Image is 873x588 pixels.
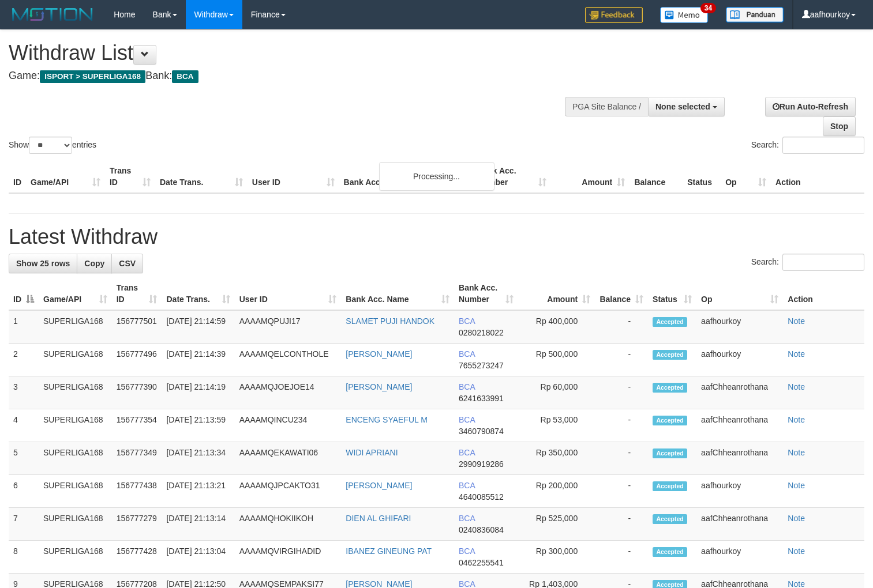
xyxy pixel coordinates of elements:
a: Copy [77,254,112,273]
th: ID: activate to sort column descending [9,277,39,310]
td: aafChheanrothana [696,409,783,442]
span: Accepted [653,350,687,360]
span: Accepted [653,481,687,491]
td: 6 [9,475,39,508]
td: 156777390 [112,376,162,409]
td: Rp 60,000 [518,376,595,409]
span: BCA [172,70,198,83]
span: Copy 0462255541 to clipboard [459,558,504,567]
td: SUPERLIGA168 [39,475,112,508]
td: 156777354 [112,409,162,442]
td: 2 [9,344,39,376]
a: Note [788,316,805,326]
a: Run Auto-Refresh [765,97,856,116]
td: AAAAMQJPCAKTO31 [235,475,342,508]
a: Stop [823,116,856,136]
a: Note [788,546,805,556]
th: Amount [551,160,630,193]
span: Copy 3460790874 to clipboard [459,427,504,436]
th: ID [9,160,26,193]
span: CSV [119,259,136,268]
td: Rp 200,000 [518,475,595,508]
td: 7 [9,508,39,541]
td: 8 [9,541,39,574]
td: SUPERLIGA168 [39,541,112,574]
span: 34 [700,3,716,13]
span: BCA [459,349,475,359]
td: AAAAMQJOEJOE14 [235,376,342,409]
td: 4 [9,409,39,442]
th: Date Trans. [155,160,248,193]
a: Note [788,514,805,523]
td: [DATE] 21:13:21 [162,475,234,508]
th: Game/API [26,160,105,193]
h1: Latest Withdraw [9,225,864,248]
a: DIEN AL GHIFARI [346,514,411,523]
td: Rp 400,000 [518,310,595,344]
img: MOTION_logo.png [9,6,96,23]
td: SUPERLIGA168 [39,409,112,442]
th: Status: activate to sort column ascending [648,277,696,310]
a: Note [788,448,805,457]
td: 156777349 [112,442,162,475]
td: [DATE] 21:14:39 [162,344,234,376]
button: None selected [648,97,725,116]
td: aafChheanrothana [696,508,783,541]
th: Trans ID: activate to sort column ascending [112,277,162,310]
span: BCA [459,481,475,490]
td: aafhourkoy [696,310,783,344]
td: [DATE] 21:13:59 [162,409,234,442]
th: Op [721,160,771,193]
a: CSV [111,254,143,273]
span: Accepted [653,448,687,458]
th: Action [783,277,864,310]
td: SUPERLIGA168 [39,344,112,376]
th: Balance [630,160,683,193]
a: [PERSON_NAME] [346,481,412,490]
td: Rp 525,000 [518,508,595,541]
th: Game/API: activate to sort column ascending [39,277,112,310]
span: Accepted [653,514,687,524]
th: Status [683,160,721,193]
td: Rp 300,000 [518,541,595,574]
span: BCA [459,514,475,523]
a: Note [788,382,805,391]
td: aafhourkoy [696,344,783,376]
a: Note [788,349,805,359]
span: Copy 7655273247 to clipboard [459,361,504,370]
a: [PERSON_NAME] [346,382,412,391]
th: Date Trans.: activate to sort column ascending [162,277,234,310]
td: AAAAMQEKAWATI06 [235,442,342,475]
a: WIDI APRIANI [346,448,398,457]
span: Show 25 rows [16,259,70,268]
a: Note [788,415,805,424]
th: Trans ID [105,160,155,193]
td: aafChheanrothana [696,376,783,409]
td: 3 [9,376,39,409]
th: Amount: activate to sort column ascending [518,277,595,310]
td: aafhourkoy [696,541,783,574]
th: Bank Acc. Name: activate to sort column ascending [341,277,454,310]
td: - [595,541,648,574]
div: Processing... [379,162,494,191]
th: Op: activate to sort column ascending [696,277,783,310]
div: PGA Site Balance / [565,97,648,116]
td: AAAAMQINCU234 [235,409,342,442]
td: [DATE] 21:14:59 [162,310,234,344]
td: - [595,376,648,409]
span: Accepted [653,547,687,557]
input: Search: [782,137,864,154]
td: [DATE] 21:13:14 [162,508,234,541]
img: Feedback.jpg [585,7,643,23]
label: Show entries [9,137,96,154]
td: SUPERLIGA168 [39,376,112,409]
td: Rp 350,000 [518,442,595,475]
td: [DATE] 21:14:19 [162,376,234,409]
td: 156777279 [112,508,162,541]
span: ISPORT > SUPERLIGA168 [40,70,145,83]
td: [DATE] 21:13:04 [162,541,234,574]
span: BCA [459,415,475,424]
td: 156777496 [112,344,162,376]
td: AAAAMQELCONTHOLE [235,344,342,376]
span: Accepted [653,383,687,393]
